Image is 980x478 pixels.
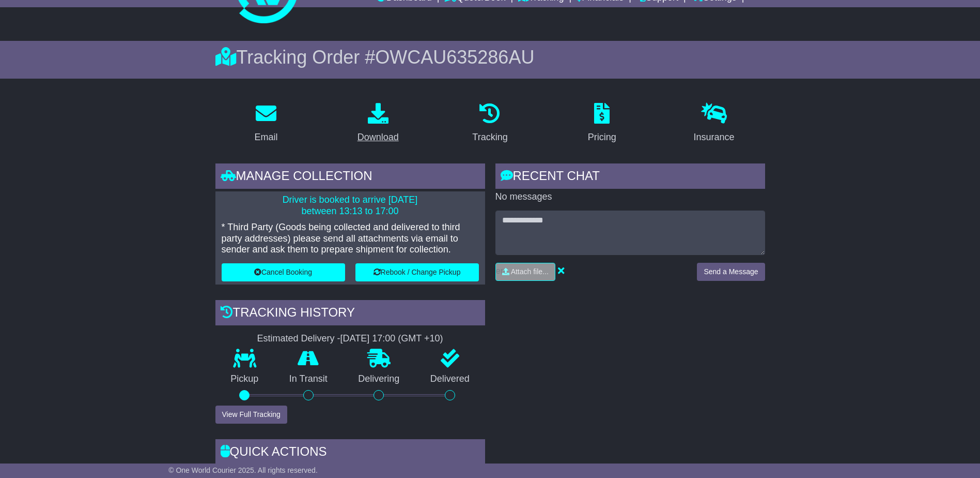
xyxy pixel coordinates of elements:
[274,374,343,385] p: In Transit
[415,374,485,385] p: Delivered
[495,163,765,191] div: RECENT CHAT
[168,466,318,474] span: © One World Courier 2025. All rights reserved.
[581,99,623,148] a: Pricing
[465,99,514,148] a: Tracking
[340,333,443,345] div: [DATE] 17:00 (GMT +10)
[495,191,765,203] p: No messages
[215,374,274,385] p: Pickup
[357,130,399,144] div: Download
[254,130,277,144] div: Email
[215,46,765,68] div: Tracking Order #
[215,406,287,424] button: View Full Tracking
[351,99,406,148] a: Download
[215,300,485,328] div: Tracking history
[375,47,534,68] span: OWCAU635286AU
[697,263,765,281] button: Send a Message
[343,374,415,385] p: Delivering
[215,163,485,191] div: Manage collection
[355,263,479,281] button: Rebook / Change Pickup
[222,195,479,217] p: Driver is booked to arrive [DATE] between 13:13 to 17:00
[215,333,485,345] div: Estimated Delivery -
[694,130,735,144] div: Insurance
[588,130,616,144] div: Pricing
[247,99,284,148] a: Email
[222,222,479,256] p: * Third Party (Goods being collected and delivered to third party addresses) please send all atta...
[215,439,485,467] div: Quick Actions
[687,99,741,148] a: Insurance
[222,263,345,281] button: Cancel Booking
[472,130,507,144] div: Tracking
